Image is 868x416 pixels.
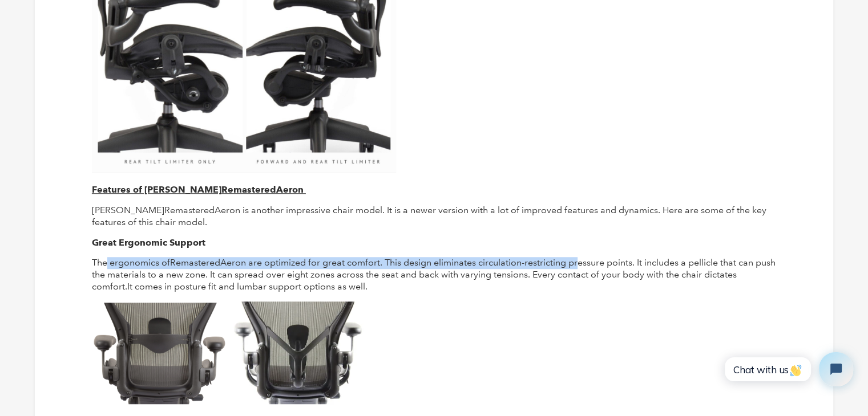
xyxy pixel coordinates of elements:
span: Aeron are optimized for great comfort. This design eliminates circulation-restricting pressure po... [92,257,776,292]
iframe: Tidio Chat [712,342,863,396]
span: Aeron is another impressive chair model. It is a newer version with a lot of improved features an... [92,205,766,227]
span: The ergonomics of [92,257,170,268]
b: Features of [PERSON_NAME] [92,184,221,195]
span: Remastered [164,205,215,215]
span: ell. [356,281,368,292]
span: Remastered [170,257,220,268]
img: DSC_6274-min_1.jpg [92,303,228,404]
span: It comes in posture fit and lumbar support options as w [127,281,356,292]
b: Remastered [221,184,276,195]
span: Great Ergonomic Support [92,237,205,248]
span: [PERSON_NAME] [92,205,164,215]
b: Aeron [276,184,304,195]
